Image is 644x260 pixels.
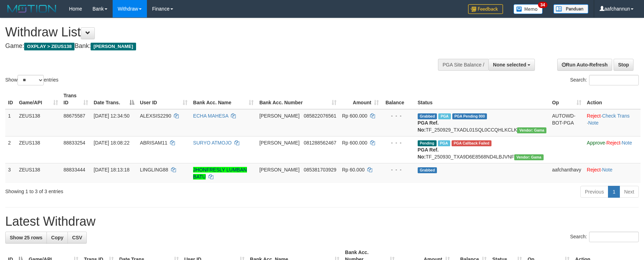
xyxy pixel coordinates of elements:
[557,59,612,71] a: Run Auto-Refresh
[588,120,599,126] a: Note
[5,43,422,50] h4: Game: Bank:
[5,89,16,109] th: ID
[16,163,61,183] td: ZEUS138
[64,167,85,173] span: 88833444
[304,140,336,146] span: Copy 081288562467 to clipboard
[452,140,491,146] span: PGA Error
[64,140,85,146] span: 88833254
[587,167,601,173] a: Reject
[193,113,228,119] a: ECHA MAHESA
[584,89,641,109] th: Action
[94,113,129,119] span: [DATE] 12:34:50
[137,89,190,109] th: User ID: activate to sort column ascending
[61,89,91,109] th: Trans ID: activate to sort column ascending
[580,186,608,198] a: Previous
[622,140,632,146] a: Note
[16,136,61,163] td: ZEUS138
[620,186,639,198] a: Next
[607,140,621,146] a: Reject
[614,59,634,71] a: Stop
[514,4,543,14] img: Button%20Memo.svg
[94,140,129,146] span: [DATE] 18:08:22
[339,89,382,109] th: Amount: activate to sort column ascending
[584,163,641,183] td: ·
[5,136,16,163] td: 2
[256,89,339,109] th: Bank Acc. Number: activate to sort column ascending
[5,185,263,195] div: Showing 1 to 3 of 3 entries
[584,136,641,163] td: · ·
[384,139,412,146] div: - - -
[72,235,82,240] span: CSV
[10,235,42,240] span: Show 25 rows
[553,4,588,14] img: panduan.png
[602,113,630,119] a: Check Trans
[16,89,61,109] th: Game/API: activate to sort column ascending
[549,89,584,109] th: Op: activate to sort column ascending
[64,113,85,119] span: 88675587
[190,89,256,109] th: Bank Acc. Name: activate to sort column ascending
[259,140,299,146] span: [PERSON_NAME]
[438,140,450,146] span: Marked by aafpengsreynich
[418,140,437,146] span: Pending
[602,167,613,173] a: Note
[342,167,365,173] span: Rp 60.000
[304,113,336,119] span: Copy 085822076561 to clipboard
[140,113,171,119] span: ALEXSIS2290
[140,167,168,173] span: LINGLING88
[5,25,422,39] h1: Withdraw List
[193,167,247,180] a: JHONFRESLY LUMBAN BATU
[415,136,550,163] td: TF_250930_TXA9D6E8568ND4LBJVNF
[342,140,367,146] span: Rp 600.000
[438,59,488,71] div: PGA Site Balance /
[91,43,136,50] span: [PERSON_NAME]
[589,232,639,242] input: Search:
[5,163,16,183] td: 3
[418,120,439,133] b: PGA Ref. No:
[24,43,75,50] span: OXPLAY > ZEUS138
[193,140,232,146] a: SURYO ATMOJO
[384,112,412,119] div: - - -
[259,113,299,119] span: [PERSON_NAME]
[517,127,546,133] span: Vendor URL: https://trx31.1velocity.biz
[5,109,16,136] td: 1
[418,113,437,119] span: Grabbed
[140,140,168,146] span: ABRISAM11
[488,59,535,71] button: None selected
[5,215,639,229] h1: Latest Withdraw
[342,113,367,119] span: Rp 600.000
[17,75,44,85] select: Showentries
[587,140,605,146] a: Approve
[493,62,526,68] span: None selected
[5,3,58,14] img: MOTION_logo.png
[5,75,58,85] label: Show entries
[51,235,63,240] span: Copy
[384,166,412,173] div: - - -
[570,232,639,242] label: Search:
[608,186,620,198] a: 1
[589,75,639,85] input: Search:
[418,167,437,173] span: Grabbed
[304,167,336,173] span: Copy 085381703929 to clipboard
[382,89,415,109] th: Balance
[415,89,550,109] th: Status
[94,167,129,173] span: [DATE] 18:13:18
[549,163,584,183] td: aafchanthavy
[514,154,544,160] span: Vendor URL: https://trx31.1velocity.biz
[538,2,547,8] span: 34
[418,147,439,160] b: PGA Ref. No:
[47,232,68,244] a: Copy
[452,113,487,119] span: PGA Pending
[438,113,451,119] span: Marked by aafpengsreynich
[468,4,503,14] img: Feedback.jpg
[570,75,639,85] label: Search:
[259,167,299,173] span: [PERSON_NAME]
[5,232,47,244] a: Show 25 rows
[549,109,584,136] td: AUTOWD-BOT-PGA
[584,109,641,136] td: · ·
[415,109,550,136] td: TF_250929_TXADL01SQL0CCQHLKCLK
[16,109,61,136] td: ZEUS138
[587,113,601,119] a: Reject
[91,89,137,109] th: Date Trans.: activate to sort column descending
[68,232,87,244] a: CSV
